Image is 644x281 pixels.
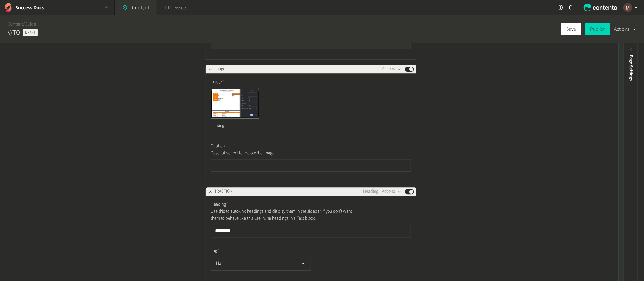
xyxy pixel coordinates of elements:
button: Publish [585,23,610,35]
span: Caption [211,143,225,150]
h2: V/TO [8,28,20,37]
span: Page Settings [628,55,634,81]
span: Image [211,79,225,85]
p: Use this to auto-link headings and display them in the sidebar. If you don’t want them to behave ... [211,208,355,222]
span: Heading [211,201,229,208]
img: Success Docs [4,3,13,12]
a: Guide [25,21,36,28]
span: Draft [23,29,38,36]
span: TRACTION [215,188,233,195]
span: Tag [211,247,220,254]
span: Heading [363,188,379,195]
button: H2 [211,257,311,271]
a: Content [8,21,23,28]
img: Printing [211,88,259,118]
img: Marinel G [623,3,632,12]
button: Actions [614,23,636,35]
button: Actions [382,65,401,73]
button: Actions [382,188,401,195]
p: Descriptive text for below the image [211,150,355,156]
button: Save [561,23,581,35]
span: / [23,21,25,28]
div: Preview [622,55,629,71]
span: Image [215,66,226,72]
h2: Success Docs [15,4,44,11]
div: Printing [211,118,259,133]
